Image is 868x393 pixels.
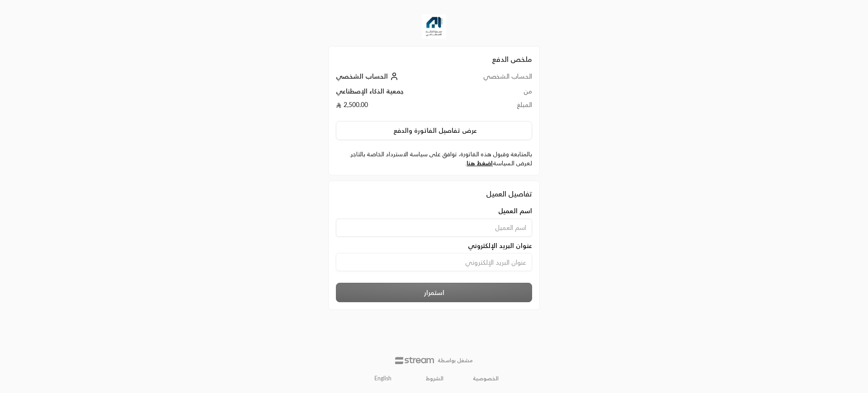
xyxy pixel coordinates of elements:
[498,206,532,215] span: اسم العميل
[468,241,532,250] span: عنوان البريد الإلكتروني
[336,121,532,140] button: عرض تفاصيل الفاتورة والدفع
[426,375,443,382] a: الشروط
[450,87,532,100] td: من
[336,219,532,237] input: اسم العميل
[336,54,532,65] h2: ملخص الدفع
[450,72,532,87] td: الحساب الشخصي
[336,87,450,100] td: جمعية الذكاء الإصطناعي
[336,72,401,80] a: الحساب الشخصي
[336,188,532,199] div: تفاصيل العميل
[422,14,446,39] img: Company Logo
[369,371,396,386] a: English
[336,150,532,168] label: بالمتابعة وقبول هذه الفاتورة، توافق على سياسة الاسترداد الخاصة بالتاجر. لعرض السياسة .
[467,159,493,167] a: اضغط هنا
[336,253,532,271] input: عنوان البريد الإلكتروني
[450,100,532,114] td: المبلغ
[438,357,473,364] p: مشغل بواسطة
[336,72,388,80] span: الحساب الشخصي
[473,375,499,382] a: الخصوصية
[336,100,450,114] td: 2,500.00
